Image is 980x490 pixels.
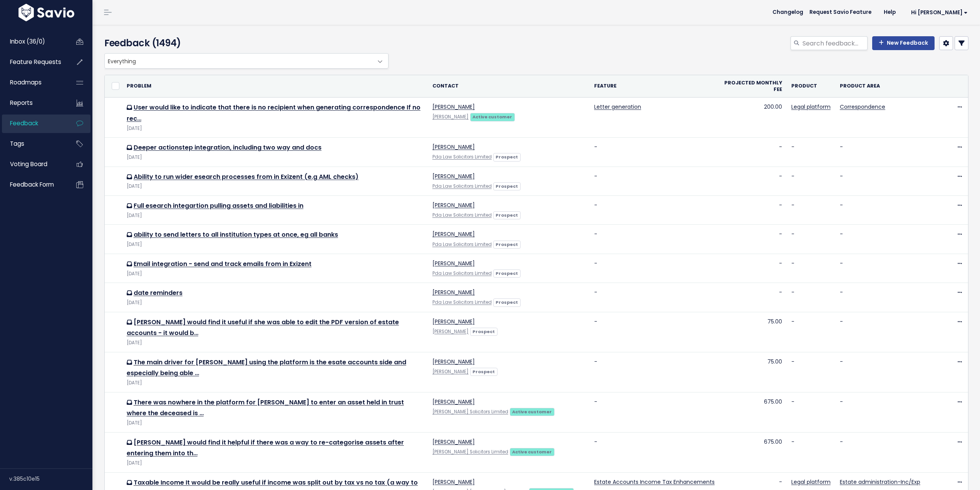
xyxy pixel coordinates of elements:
a: [PERSON_NAME] [432,369,469,375]
td: - [590,167,719,195]
a: Feedback [2,115,64,132]
span: Voting Board [10,160,47,168]
a: Estate administration-Inc/Exp [840,478,920,486]
a: The main driver for [PERSON_NAME] using the platform is the esate accounts side and especially be... [127,358,406,378]
strong: Prospect [496,154,518,160]
td: - [787,167,835,195]
a: Prospect [470,367,498,375]
td: - [787,138,835,167]
td: - [835,196,925,225]
a: Deeper actionstep integration, including two way and docs [134,143,322,152]
td: - [835,352,925,392]
a: Pda Law Solicitors Limited [432,183,492,189]
td: - [719,196,787,225]
span: Tags [10,140,24,148]
a: Roadmaps [2,74,64,91]
td: - [787,225,835,254]
a: Legal platform [791,103,831,111]
a: [PERSON_NAME] [432,478,475,486]
td: 75.00 [719,352,787,392]
strong: Prospect [496,241,518,248]
td: - [590,352,719,392]
a: [PERSON_NAME] [432,398,475,406]
a: [PERSON_NAME] [432,114,469,120]
td: - [590,283,719,312]
a: Prospect [493,240,521,248]
td: - [719,138,787,167]
td: 675.00 [719,392,787,432]
a: [PERSON_NAME] Solicitors Limited [432,409,508,415]
div: [DATE] [127,419,423,427]
a: Prospect [493,153,521,160]
td: - [835,225,925,254]
td: - [590,312,719,352]
a: Letter generation [594,103,641,111]
span: Roadmaps [10,78,42,86]
td: - [719,167,787,195]
td: - [787,312,835,352]
strong: Active customer [512,409,552,415]
span: Everything [105,54,373,68]
a: Active customer [470,113,515,120]
a: [PERSON_NAME] would find it useful if she was able to edit the PDF version of estate accounts - i... [127,318,399,338]
a: Feature Requests [2,53,64,71]
strong: Prospect [496,212,518,218]
strong: Active customer [472,114,512,120]
td: - [590,225,719,254]
input: Search feedback... [802,36,868,50]
td: - [719,283,787,312]
a: Voting Board [2,155,64,173]
a: Pda Law Solicitors Limited [432,270,492,276]
strong: Prospect [496,270,518,276]
td: - [835,312,925,352]
a: Pda Law Solicitors Limited [432,241,492,248]
span: Everything [104,53,389,69]
div: [DATE] [127,379,423,387]
div: [DATE] [127,182,423,190]
span: Feedback [10,119,38,127]
td: - [787,283,835,312]
div: [DATE] [127,125,423,133]
td: 675.00 [719,432,787,472]
a: Help [878,7,902,18]
td: - [590,138,719,167]
td: - [835,283,925,312]
td: - [719,225,787,254]
a: ability to send letters to all institution types at once, eg all banks [134,230,338,239]
td: 200.00 [719,98,787,138]
a: Feedback form [2,176,64,194]
a: Prospect [470,327,498,335]
strong: Prospect [496,183,518,189]
div: [DATE] [127,270,423,278]
div: [DATE] [127,212,423,220]
td: - [590,392,719,432]
a: Request Savio Feature [803,7,878,18]
a: Prospect [493,182,521,190]
td: - [787,254,835,283]
a: [PERSON_NAME] [432,259,475,267]
td: - [835,432,925,472]
td: - [787,352,835,392]
span: Inbox (36/0) [10,37,45,45]
th: Problem [122,75,428,98]
td: - [835,254,925,283]
a: New Feedback [872,36,935,50]
td: - [835,392,925,432]
th: Product [787,75,835,98]
td: - [590,196,719,225]
a: Full esearch integartion pulling assets and liabilities in [134,201,303,210]
a: Reports [2,94,64,112]
a: Pda Law Solicitors Limited [432,212,492,218]
span: Feedback form [10,180,54,189]
td: - [719,254,787,283]
a: date reminders [134,288,183,297]
strong: Prospect [472,328,495,335]
a: Ability to run wider esearch processes from in Exizent (e.g AML checks) [134,172,358,181]
div: [DATE] [127,459,423,467]
a: Tags [2,135,64,153]
a: [PERSON_NAME] would find it helpful if there was a way to re-categorise assets after entering the... [127,438,404,458]
a: User would like to indicate that there is no recipient when generating correspondence If no rec… [127,103,420,123]
h4: Feedback (1494) [104,36,385,50]
td: - [787,196,835,225]
a: [PERSON_NAME] [432,358,475,365]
